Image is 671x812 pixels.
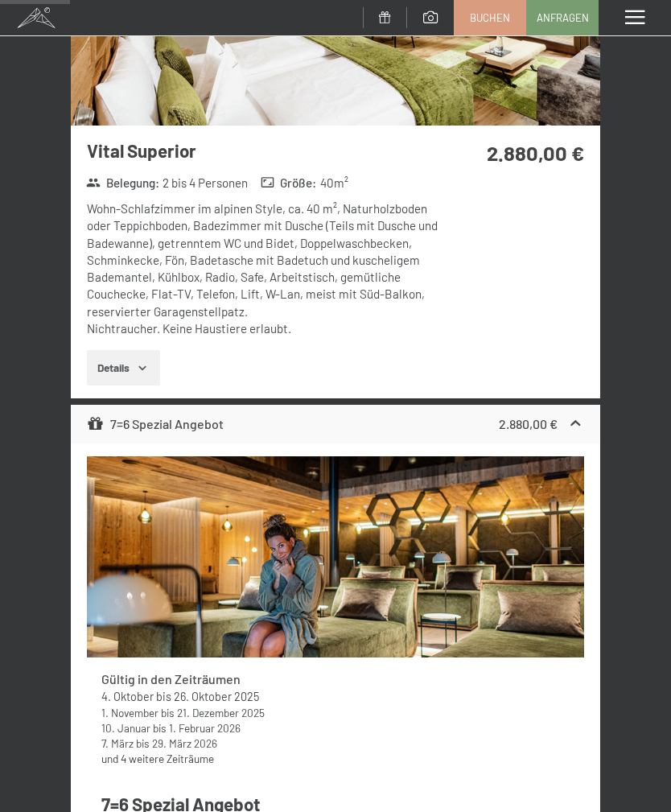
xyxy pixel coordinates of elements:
time: 04.10.2025 [101,690,154,703]
a: und 4 weitere Zeiträume [101,752,214,765]
div: bis [101,689,569,705]
div: bis [101,705,569,720]
time: 26.10.2025 [174,690,259,703]
button: Details [87,350,160,385]
strong: Belegung : [86,175,159,192]
div: 7=6 Spezial Angebot2.880,00 € [71,405,600,443]
span: Anfragen [537,10,589,25]
time: 07.03.2026 [101,736,134,750]
a: Anfragen [527,1,598,35]
span: 40 m² [320,175,348,192]
time: 21.12.2025 [177,706,265,719]
div: bis [101,720,569,736]
strong: Gültig in den Zeiträumen [101,671,241,686]
div: 7=6 Spezial Angebot [87,414,224,434]
time: 01.02.2026 [169,721,241,735]
time: 10.01.2026 [101,721,150,735]
strong: Größe : [261,175,317,192]
strong: 2.880,00 € [499,416,558,431]
h3: Vital Superior [87,138,442,163]
span: 2 bis 4 Personen [163,175,248,192]
strong: 2.880,00 € [487,140,584,165]
time: 01.11.2025 [101,706,158,719]
div: Wohn-Schlafzimmer im alpinen Style, ca. 40 m², Naturholzboden oder Teppichboden, Badezimmer mit D... [87,200,442,337]
img: mss_renderimg.php [87,456,585,657]
span: Buchen [470,10,510,25]
div: bis [101,736,569,751]
time: 29.03.2026 [152,736,217,750]
a: Buchen [455,1,525,35]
